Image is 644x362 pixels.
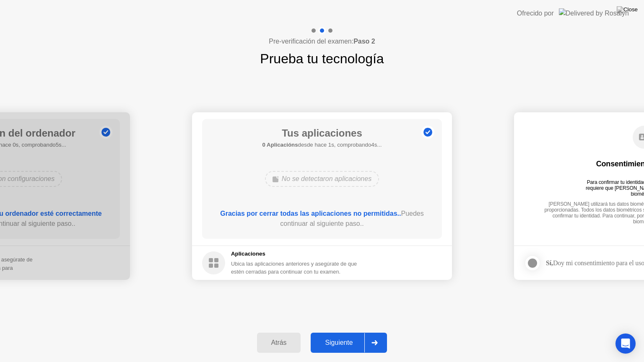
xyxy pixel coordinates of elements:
[311,333,387,353] button: Siguiente
[353,38,375,45] b: Paso 2
[220,210,401,217] b: Gracias por cerrar todas las aplicaciones no permitidas..
[260,49,384,69] h1: Prueba tu tecnología
[615,334,636,354] div: Open Intercom Messenger
[313,339,364,346] div: Siguiente
[262,126,382,141] h1: Tus aplicaciones
[559,8,629,18] img: Delivered by Rosalyn
[517,8,554,18] div: Ofrecido por
[269,36,375,47] h4: Pre-verificación del examen:
[262,142,298,148] b: 0 Aplicacións
[231,260,358,276] div: Ubica las aplicaciones anteriores y asegúrate de que estén cerradas para continuar con tu examen.
[231,250,358,258] h5: Aplicaciones
[262,141,382,149] h5: desde hace 1s, comprobando4s...
[617,6,638,13] img: Close
[265,171,379,187] div: No se detectaron aplicaciones
[257,333,301,353] button: Atrás
[546,259,553,266] strong: Sí,
[214,209,430,229] div: Puedes continuar al siguiente paso..
[260,339,299,346] div: Atrás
